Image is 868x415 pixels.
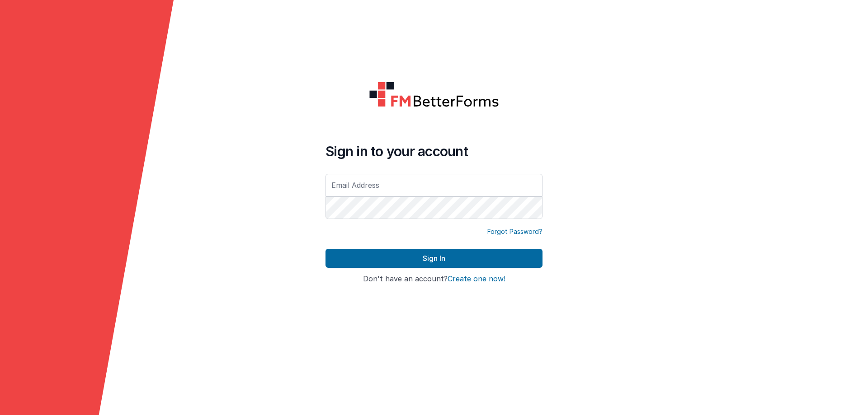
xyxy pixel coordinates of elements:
h4: Sign in to your account [325,143,542,159]
button: Create one now! [448,275,505,283]
button: Sign In [325,249,542,268]
h4: Don't have an account? [325,275,542,283]
a: Forgot Password? [487,227,542,236]
input: Email Address [325,174,542,196]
